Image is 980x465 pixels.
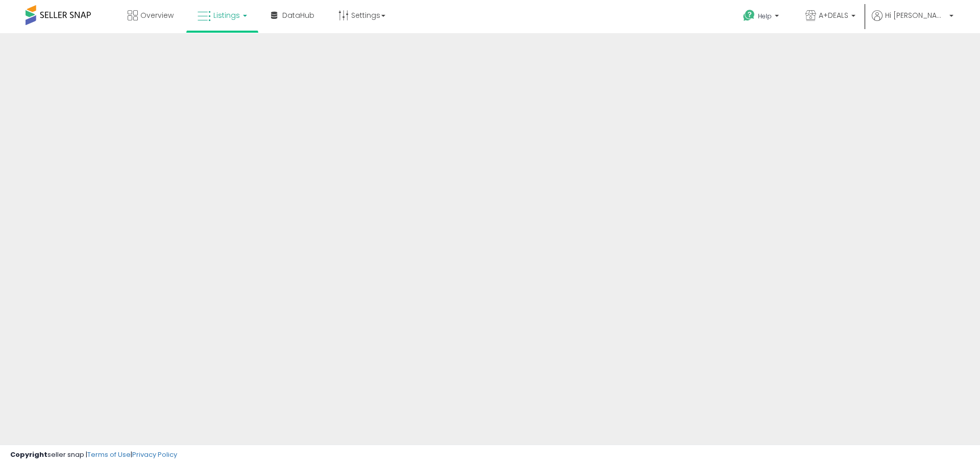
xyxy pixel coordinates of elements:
span: Help [758,12,772,20]
span: Hi [PERSON_NAME] [885,10,946,20]
span: A+DEALS [819,10,848,20]
i: Get Help [743,9,755,22]
a: Terms of Use [87,450,131,459]
a: Privacy Policy [132,450,177,459]
span: Listings [213,10,240,20]
a: Help [735,2,789,33]
span: DataHub [282,10,314,20]
a: Hi [PERSON_NAME] [872,10,953,33]
strong: Copyright [10,450,47,459]
div: seller snap | | [10,450,177,460]
span: Overview [140,10,174,20]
